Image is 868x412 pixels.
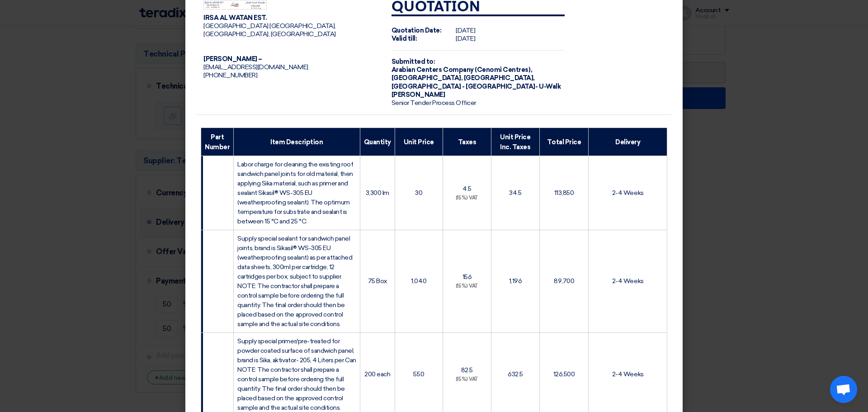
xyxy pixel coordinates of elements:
[392,91,445,99] font: [PERSON_NAME]
[830,376,857,403] div: Open chat
[392,27,442,34] font: Quotation Date:
[554,277,574,285] font: 89,700
[205,133,230,151] font: Part Number
[456,35,475,43] font: [DATE]
[547,138,581,146] font: Total Price
[500,133,530,151] font: Unit Price Inc. Taxes
[392,35,417,43] font: Valid till:
[392,74,561,90] font: [GEOGRAPHIC_DATA], [GEOGRAPHIC_DATA], [GEOGRAPHIC_DATA] - [GEOGRAPHIC_DATA]- U-Walk
[554,189,574,197] font: 113,850
[456,283,478,289] font: (15%) VAT
[364,370,390,378] font: 200 each
[413,370,424,378] font: 550
[509,277,522,285] font: 1,196
[411,277,426,285] font: 1,040
[203,55,262,63] font: [PERSON_NAME] –
[392,99,476,107] font: Senior Tender Process Officer
[553,370,575,378] font: 126,500
[615,138,640,146] font: Delivery
[203,14,267,22] font: IRSA AL WATAN EST.
[612,370,644,378] font: 2-4 Weeks
[458,138,476,146] font: Taxes
[462,273,472,281] font: 156
[462,185,472,193] font: 4.5
[237,235,352,328] font: Supply special sealant for sandwich panel joints, brand is Sikasil® WS-305 EU (weatherproofing se...
[237,337,356,412] font: Supply special primer/pre-treated for powder coated surface of sandwich panel, brand is Sika, akt...
[509,189,521,197] font: 34.5
[392,66,532,74] font: Arabian Centers Company (Cenomi Centres),
[404,138,434,146] font: Unit Price
[203,22,336,38] font: [GEOGRAPHIC_DATA] [GEOGRAPHIC_DATA], [GEOGRAPHIC_DATA], [GEOGRAPHIC_DATA]
[456,376,478,382] font: (15%) VAT
[612,189,644,197] font: 2-4 Weeks
[366,189,389,197] font: 3,300 lm
[237,161,353,225] font: Labor charge for cleaning the existing roof sandwich panel joints for old material, then applying...
[415,189,422,197] font: 30
[456,27,475,34] font: [DATE]
[364,138,391,146] font: Quantity
[368,277,387,285] font: 75 Box
[461,366,473,374] font: 82.5
[203,63,308,71] font: [EMAIL_ADDRESS][DOMAIN_NAME]
[612,277,644,285] font: 2-4 Weeks
[203,71,257,79] font: [PHONE_NUMBER]
[270,138,323,146] font: Item Description
[456,195,478,201] font: (15%) VAT
[392,58,435,66] font: Submitted to:
[508,370,523,378] font: 632.5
